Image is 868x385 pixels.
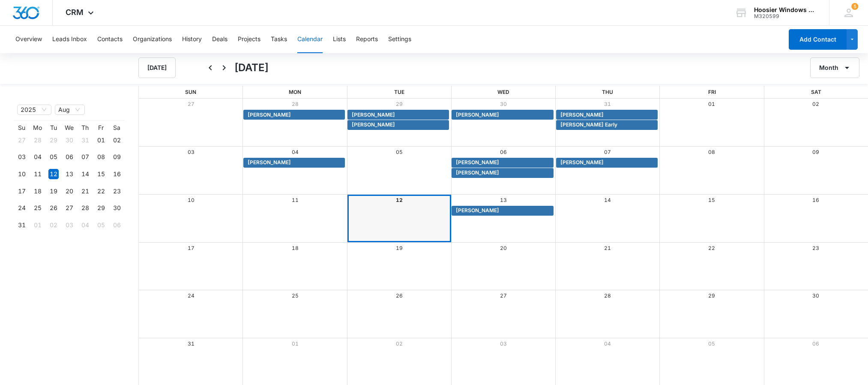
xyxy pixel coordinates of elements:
[234,60,269,75] h1: [DATE]
[14,200,30,217] td: 2025-08-24
[96,220,106,230] div: 05
[96,186,106,196] div: 22
[456,111,499,119] span: [PERSON_NAME]
[138,57,176,78] button: [DATE]
[33,135,43,145] div: 28
[30,132,45,149] td: 2025-07-28
[80,152,90,162] div: 07
[48,220,59,230] div: 02
[80,220,90,230] div: 04
[851,3,858,10] span: 5
[45,200,61,217] td: 2025-08-26
[45,183,61,200] td: 2025-08-19
[17,152,27,162] div: 03
[812,340,819,347] a: 06
[109,132,125,149] td: 2025-08-02
[248,111,291,119] span: [PERSON_NAME]
[708,292,715,299] a: 29
[109,165,125,183] td: 2025-08-16
[93,183,109,200] td: 2025-08-22
[289,89,301,95] span: Mon
[454,111,551,119] div: John Wesseler
[271,26,287,53] button: Tasks
[212,26,227,53] button: Deals
[77,165,93,183] td: 2025-08-14
[64,220,75,230] div: 03
[58,105,81,114] span: Aug
[333,26,346,53] button: Lists
[33,186,43,196] div: 18
[77,183,93,200] td: 2025-08-21
[61,149,77,166] td: 2025-08-06
[292,149,299,155] a: 04
[292,292,299,299] a: 25
[396,245,403,251] a: 19
[17,186,27,196] div: 17
[812,149,819,155] a: 09
[33,152,43,162] div: 04
[14,124,30,132] th: Su
[604,149,611,155] a: 07
[96,169,106,179] div: 15
[112,186,122,196] div: 23
[96,135,106,145] div: 01
[604,245,611,251] a: 21
[454,169,551,177] div: Ethan Paff
[454,159,551,166] div: Daniel Stump
[352,121,395,129] span: [PERSON_NAME]
[45,149,61,166] td: 2025-08-05
[17,220,27,230] div: 31
[45,132,61,149] td: 2025-07-29
[456,159,499,166] span: [PERSON_NAME]
[394,89,404,95] span: Tue
[14,165,30,183] td: 2025-08-10
[754,6,817,13] div: account name
[182,26,202,53] button: History
[396,340,403,347] a: 02
[64,186,75,196] div: 20
[109,183,125,200] td: 2025-08-23
[396,101,403,107] a: 29
[109,217,125,234] td: 2025-09-06
[30,217,45,234] td: 2025-09-01
[388,26,411,53] button: Settings
[185,89,196,95] span: Sun
[812,292,819,299] a: 30
[52,26,87,53] button: Leads Inbox
[64,135,75,145] div: 30
[109,124,125,132] th: Sa
[238,26,260,53] button: Projects
[708,89,716,95] span: Fri
[500,197,507,203] a: 13
[112,220,122,230] div: 06
[188,245,195,251] a: 17
[245,111,343,119] div: Mickie Cadwell
[45,217,61,234] td: 2025-09-02
[64,203,75,213] div: 27
[17,135,27,145] div: 27
[112,203,122,213] div: 30
[45,165,61,183] td: 2025-08-12
[708,245,715,251] a: 22
[21,105,48,114] span: 2025
[558,111,655,119] div: Jon Whiteaker
[61,183,77,200] td: 2025-08-20
[604,340,611,347] a: 04
[810,57,859,78] button: Month
[96,203,106,213] div: 29
[61,132,77,149] td: 2025-07-30
[93,200,109,217] td: 2025-08-29
[350,111,447,119] div: Carl Crabiel
[80,186,90,196] div: 21
[61,165,77,183] td: 2025-08-13
[356,26,378,53] button: Reports
[811,89,821,95] span: Sat
[204,61,217,75] button: Back
[14,217,30,234] td: 2025-08-31
[497,89,509,95] span: Wed
[560,159,604,166] span: [PERSON_NAME]
[217,61,231,75] button: Next
[188,101,195,107] a: 27
[48,169,59,179] div: 12
[754,13,817,19] div: account id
